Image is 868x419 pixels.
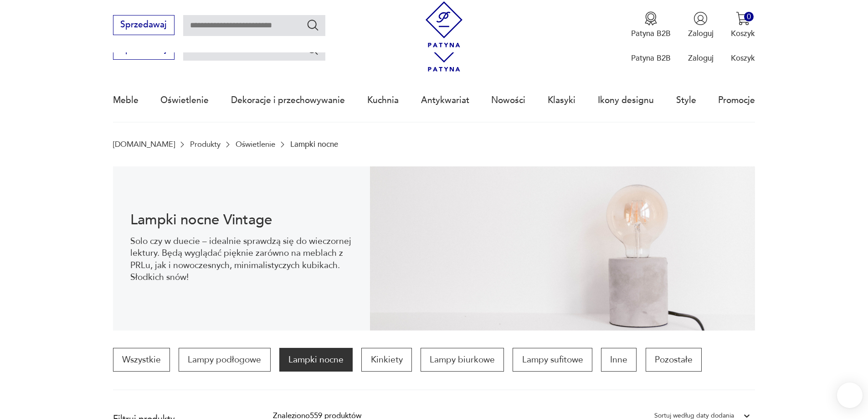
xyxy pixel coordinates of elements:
[601,348,637,372] a: Inne
[513,348,592,372] a: Lampy sufitowe
[744,12,754,21] div: 0
[306,43,319,56] button: Szukaj
[279,348,353,372] a: Lampki nocne
[306,18,319,31] button: Szukaj
[113,140,175,149] a: [DOMAIN_NAME]
[231,79,345,121] a: Dekoracje i przechowywanie
[631,11,671,39] a: Ikona medaluPatyna B2B
[548,79,575,121] a: Klasyki
[688,53,714,63] p: Zaloguj
[644,11,658,26] img: Ikona medalu
[631,28,671,39] p: Patyna B2B
[179,348,270,372] a: Lampy podłogowe
[631,53,671,63] p: Patyna B2B
[688,11,714,39] button: Zaloguj
[688,28,714,39] p: Zaloguj
[693,11,708,26] img: Ikonka użytkownika
[113,79,139,121] a: Meble
[236,140,275,149] a: Oświetlenie
[421,1,467,47] img: Patyna - sklep z meblami i dekoracjami vintage
[113,22,175,29] a: Sprzedawaj
[731,53,755,63] p: Koszyk
[113,15,175,35] button: Sprzedawaj
[421,348,504,372] a: Lampy biurkowe
[160,79,209,121] a: Oświetlenie
[631,11,671,39] button: Patyna B2B
[731,28,755,39] p: Koszyk
[837,383,863,408] iframe: Smartsupp widget button
[370,166,755,331] img: Lampki nocne vintage
[676,79,696,121] a: Style
[421,79,469,121] a: Antykwariat
[367,79,399,121] a: Kuchnia
[718,79,755,121] a: Promocje
[361,348,411,372] a: Kinkiety
[290,140,338,149] p: Lampki nocne
[130,235,352,284] p: Solo czy w duecie – idealnie sprawdzą się do wieczornej lektury. Będą wyglądać pięknie zarówno na...
[646,348,702,372] a: Pozostałe
[736,11,750,26] img: Ikona koszyka
[190,140,221,149] a: Produkty
[113,47,175,54] a: Sprzedawaj
[491,79,525,121] a: Nowości
[598,79,654,121] a: Ikony designu
[130,213,352,227] h1: Lampki nocne Vintage
[731,11,755,39] button: 0Koszyk
[113,348,170,372] a: Wszystkie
